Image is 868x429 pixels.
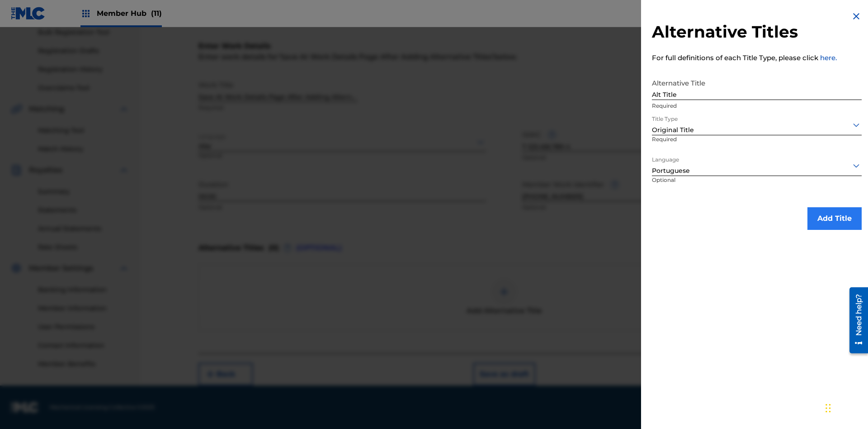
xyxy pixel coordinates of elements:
[652,176,718,196] p: Optional
[826,395,831,422] div: Drag
[652,53,862,63] p: For full definitions of each Title Type, please click
[807,207,862,230] button: Add Title
[97,8,162,19] span: Member Hub
[823,386,868,429] iframe: Chat Widget
[843,284,868,358] iframe: Resource Center
[652,135,719,156] p: Required
[151,9,162,18] span: (11)
[652,22,862,42] h2: Alternative Titles
[80,8,91,19] img: Top Rightsholders
[11,7,46,20] img: MLC Logo
[820,53,837,62] a: here.
[652,102,862,110] p: Required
